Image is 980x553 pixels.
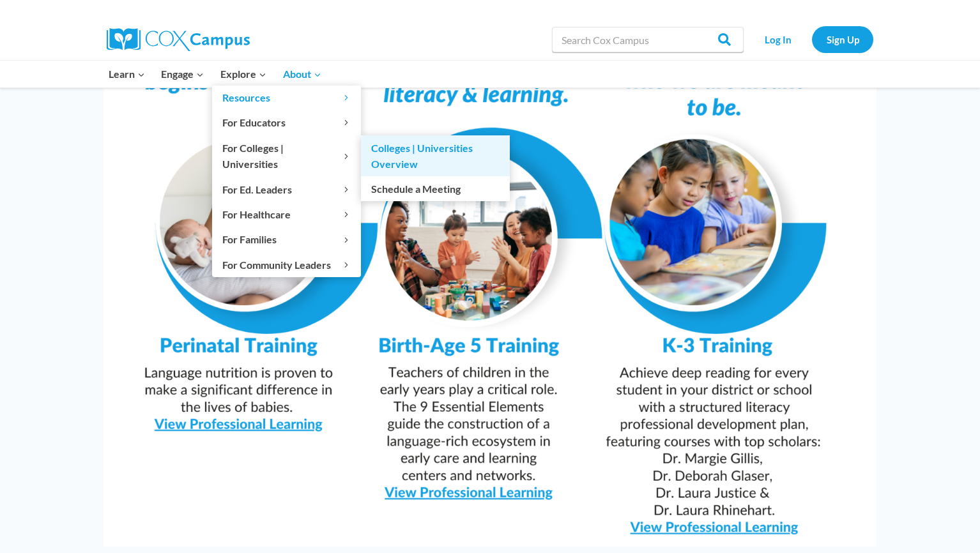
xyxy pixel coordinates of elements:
[212,61,275,87] button: Child menu of Explore
[153,61,213,87] button: Child menu of Engage
[750,26,873,52] nav: Secondary Navigation
[552,27,744,52] input: Search Cox Campus
[103,1,877,547] img: Continuum
[212,227,361,252] button: Child menu of For Families
[212,177,361,201] button: Child menu of For Ed. Leaders
[750,26,806,52] a: Log In
[212,252,361,276] button: Child menu of For Community Leaders
[212,86,361,110] button: Child menu of Resources
[361,135,510,176] a: Colleges | Universities Overview
[212,135,361,176] button: Child menu of For Colleges | Universities
[275,61,330,87] button: Child menu of About
[812,26,873,52] a: Sign Up
[212,110,361,135] button: Child menu of For Educators
[212,202,361,227] button: Child menu of For Healthcare
[100,61,153,87] button: Child menu of Learn
[100,61,329,87] nav: Primary Navigation
[107,28,250,51] img: Cox Campus
[361,176,510,201] a: Schedule a Meeting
